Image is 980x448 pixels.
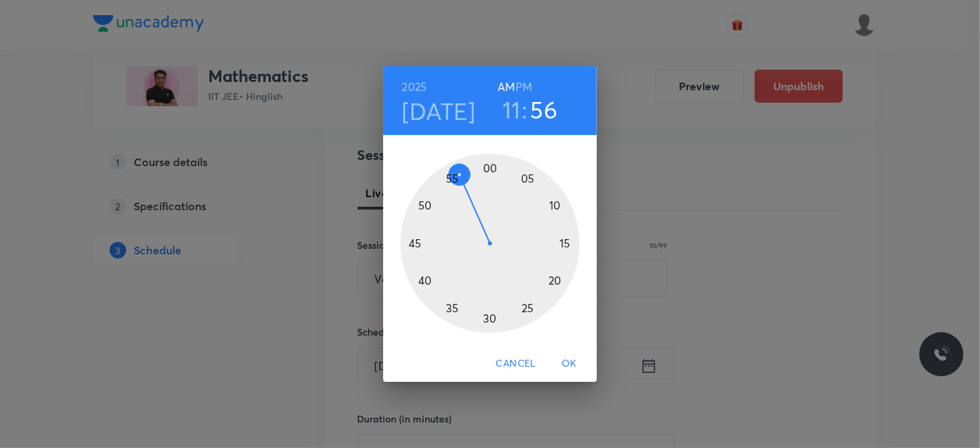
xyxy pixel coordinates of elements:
button: 2025 [402,77,427,96]
button: OK [547,351,591,376]
button: AM [498,77,515,96]
button: 56 [531,95,558,124]
span: Cancel [496,355,536,372]
span: OK [553,355,586,372]
button: [DATE] [402,96,476,125]
button: 11 [502,95,521,124]
h3: : [522,95,527,124]
button: PM [515,77,532,96]
button: Cancel [491,351,542,376]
